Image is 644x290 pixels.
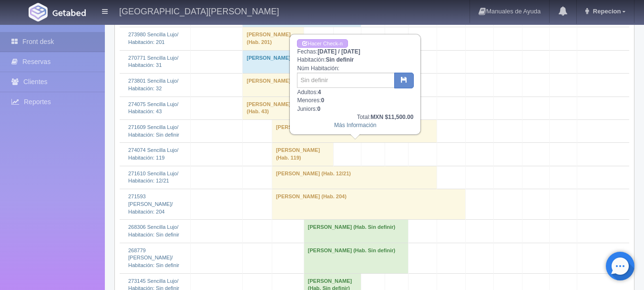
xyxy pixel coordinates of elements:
a: Más Información [334,122,377,129]
td: [PERSON_NAME] (Hab. Sin definir) [304,220,408,243]
h4: [GEOGRAPHIC_DATA][PERSON_NAME] [119,5,279,17]
td: [PERSON_NAME] (Hab. 119) [272,143,333,166]
b: Sin definir [326,56,354,63]
a: 274075 Sencilla Lujo/Habitación: 43 [128,101,178,115]
a: 270771 Sencilla Lujo/Habitación: 31 [128,55,178,68]
td: [PERSON_NAME] (Hab. Sin definir) [272,119,437,142]
td: [PERSON_NAME] (Hab. 201) [243,27,304,50]
td: [PERSON_NAME] (Hab. Sin definir) [304,243,408,273]
a: 273801 Sencilla Lujo/Habitación: 32 [128,78,178,91]
a: 271593 [PERSON_NAME]/Habitación: 204 [128,193,173,214]
b: 0 [317,106,320,112]
a: 273980 Sencilla Lujo/Habitación: 201 [128,32,178,45]
b: 0 [321,97,324,104]
b: MXN $11,500.00 [370,114,413,120]
td: [PERSON_NAME] (Hab. 12/21) [272,166,437,189]
div: Total: [297,113,413,121]
img: Getabed [52,9,86,16]
td: [PERSON_NAME] (Hab. 204) [272,189,465,220]
a: 274074 Sencilla Lujo/Habitación: 119 [128,147,178,161]
td: [PERSON_NAME] (Hab. 43) [243,97,304,119]
b: [DATE] / [DATE] [317,48,360,55]
b: 4 [318,89,321,96]
div: Fechas: Habitación: Núm Habitación: Adultos: Menores: Juniors: [290,35,420,134]
span: Repecion [591,8,621,15]
a: 271609 Sencilla Lujo/Habitación: Sin definir [128,124,179,138]
input: Sin definir [297,73,395,88]
a: 271610 Sencilla Lujo/Habitación: 12/21 [128,171,178,184]
td: [PERSON_NAME] (Hab. 31) [243,50,385,73]
a: 268779 [PERSON_NAME]/Habitación: Sin definir [128,247,179,268]
a: Hacer Check-in [297,39,348,48]
a: 268306 Sencilla Lujo/Habitación: Sin definir [128,224,179,237]
img: Getabed [29,3,48,21]
td: [PERSON_NAME] (Hab. 32) [243,74,408,97]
